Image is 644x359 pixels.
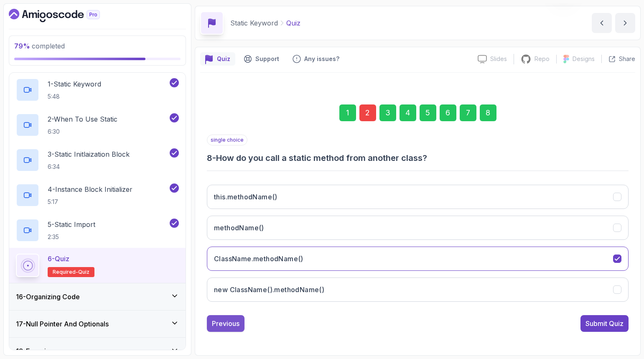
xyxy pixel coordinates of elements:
div: 8 [480,104,496,121]
button: quiz button [200,52,235,66]
h3: ClassName.methodName() [214,254,303,264]
button: new ClassName().methodName() [207,278,629,302]
p: Quiz [286,18,300,28]
button: Support button [239,52,284,66]
p: Designs [573,55,595,63]
button: this.methodName() [207,185,629,209]
button: 1-Static Keyword5:48 [16,78,179,102]
p: 6:30 [48,127,117,136]
div: 4 [400,104,416,121]
p: 2:35 [48,233,95,241]
button: 6-QuizRequired-quiz [16,254,179,277]
button: Submit Quiz [580,315,629,332]
p: 5 - Static Import [48,219,95,229]
button: Share [601,55,635,63]
p: Share [619,55,635,63]
p: Any issues? [304,55,339,63]
button: 5-Static Import2:35 [16,219,179,242]
button: 16-Organizing Code [9,283,186,310]
div: 3 [379,104,396,121]
div: 5 [420,104,436,121]
span: 79 % [14,42,30,50]
h3: 18 - Exercises [16,346,57,356]
div: 7 [460,104,476,121]
div: Previous [212,318,239,328]
p: Repo [535,55,550,63]
a: Dashboard [9,9,119,22]
button: Previous [207,315,244,332]
div: 6 [440,104,456,121]
button: 2-When To Use Static6:30 [16,113,179,137]
div: 1 [339,104,356,121]
button: next content [615,13,635,33]
button: 4-Instance Block Initializer5:17 [16,183,179,207]
h3: new ClassName().methodName() [214,285,324,295]
button: 3-Static Initlaization Block6:34 [16,148,179,172]
p: Support [255,55,279,63]
div: 2 [359,104,376,121]
p: 6:34 [48,163,130,171]
p: Slides [490,55,507,63]
p: 1 - Static Keyword [48,79,101,89]
h3: 8 - How do you call a static method from another class? [207,152,629,164]
p: 2 - When To Use Static [48,114,117,124]
p: 5:48 [48,92,101,101]
p: single choice [207,135,247,145]
button: 17-Null Pointer And Optionals [9,311,186,337]
button: Feedback button [288,52,344,66]
p: 3 - Static Initlaization Block [48,149,130,159]
h3: methodName() [214,223,264,233]
span: Required- [53,269,78,275]
p: Static Keyword [230,18,278,28]
button: ClassName.methodName() [207,247,629,271]
button: previous content [592,13,612,33]
h3: this.methodName() [214,192,277,202]
span: quiz [78,269,89,275]
button: methodName() [207,216,629,240]
h3: 17 - Null Pointer And Optionals [16,319,109,329]
h3: 16 - Organizing Code [16,292,80,302]
div: Submit Quiz [585,318,624,328]
p: 5:17 [48,198,132,206]
p: Quiz [217,55,230,63]
span: completed [14,42,65,50]
p: 6 - Quiz [48,254,69,264]
p: 4 - Instance Block Initializer [48,184,132,194]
